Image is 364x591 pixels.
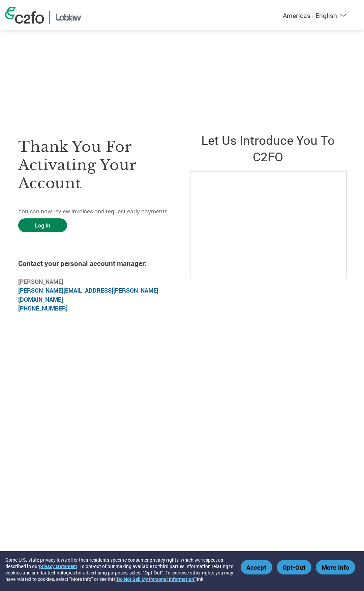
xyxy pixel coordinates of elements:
[55,11,83,24] img: Loblaw
[190,132,346,165] h2: Let us introduce you to C2FO
[190,171,346,278] iframe: C2FO Introduction Video
[241,560,272,574] button: Accept
[277,560,311,574] button: Opt-Out
[316,560,355,574] button: More Info
[18,287,158,303] a: [PERSON_NAME][EMAIL_ADDRESS][PERSON_NAME][DOMAIN_NAME]
[18,259,174,268] h4: Contact your personal account manager:
[5,557,237,582] div: Some U.S. state privacy laws offer their residents specific consumer privacy rights, which we res...
[18,278,63,286] b: [PERSON_NAME]
[116,576,195,582] a: "Do Not Sell My Personal Information"
[18,138,174,192] h3: Thank you for activating your account
[18,207,174,216] p: You can now review invoices and request early payments.
[39,563,77,569] a: privacy statement
[5,7,44,24] img: c2fo logo
[18,218,67,232] a: Log In
[18,304,68,312] a: [PHONE_NUMBER]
